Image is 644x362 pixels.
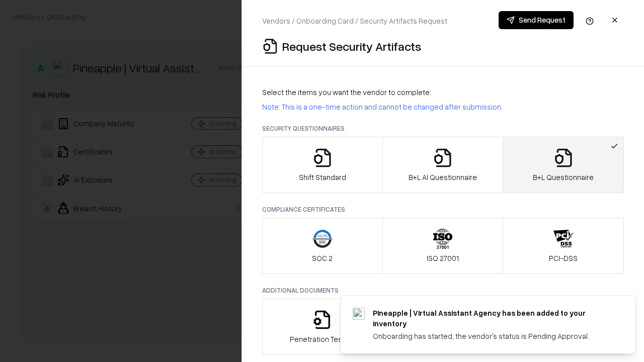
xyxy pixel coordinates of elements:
[262,16,447,26] p: Vendors / Onboarding Card / Security Artifacts Request
[312,253,333,263] p: SOC 2
[409,172,477,183] p: B+L AI Questionnaire
[262,286,624,295] p: Additional Documents
[382,137,504,193] button: B+L AI Questionnaire
[262,218,383,274] button: SOC 2
[503,137,624,193] button: B+L Questionnaire
[427,253,459,263] p: ISO 27001
[262,299,383,355] button: Penetration Testing
[262,87,624,98] p: Select the items you want the vendor to complete:
[262,102,624,112] p: Note: This is a one-time action and cannot be changed after submission.
[549,253,578,263] p: PCI-DSS
[299,172,346,183] p: Shift Standard
[353,308,365,320] img: trypineapple.com
[262,205,624,214] p: Compliance Certificates
[499,11,574,29] button: Send Request
[262,137,383,193] button: Shift Standard
[373,308,611,329] div: Pineapple | Virtual Assistant Agency has been added to your inventory
[382,218,504,274] button: ISO 27001
[503,218,624,274] button: PCI-DSS
[282,38,421,54] p: Request Security Artifacts
[290,334,355,344] p: Penetration Testing
[533,172,594,183] p: B+L Questionnaire
[262,124,624,133] p: Security Questionnaires
[373,331,611,341] div: Onboarding has started, the vendor's status is Pending Approval.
